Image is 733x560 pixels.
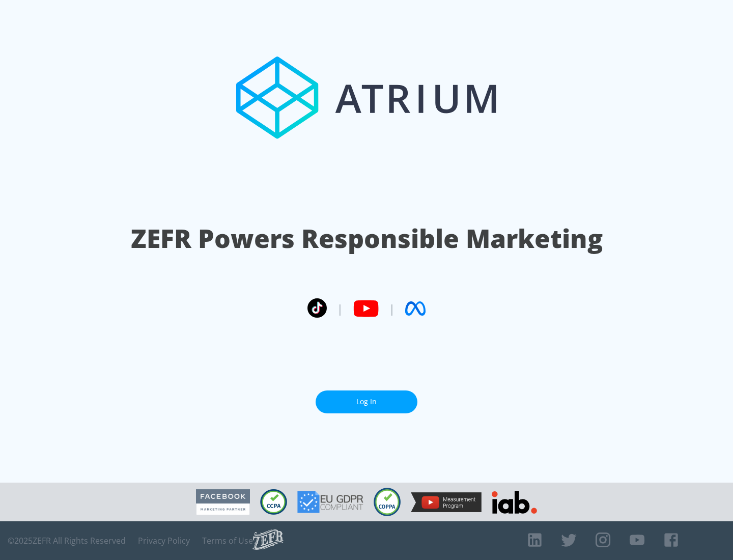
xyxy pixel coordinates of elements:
img: CCPA Compliant [260,489,287,515]
img: IAB [492,491,537,514]
a: Privacy Policy [138,536,190,546]
span: | [389,301,395,316]
img: Facebook Marketing Partner [196,489,250,515]
img: YouTube Measurement Program [411,492,482,512]
img: COPPA Compliant [374,488,401,516]
img: GDPR Compliant [297,491,363,513]
a: Terms of Use [202,536,253,546]
span: | [337,301,343,316]
h1: ZEFR Powers Responsible Marketing [131,221,603,256]
span: © 2025 ZEFR All Rights Reserved [8,536,126,546]
a: Log In [316,390,417,413]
